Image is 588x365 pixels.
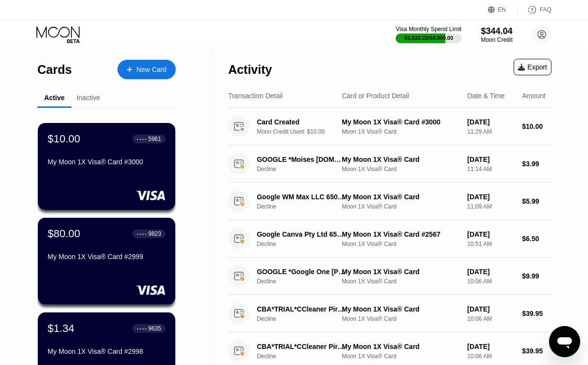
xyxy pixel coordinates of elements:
[228,220,552,258] div: Google Canva Pty Ltd 650-2530000 USDeclineMy Moon 1X Visa® Card #2567Moon 1X Visa® Card[DATE]10:5...
[467,241,514,247] div: 10:51 AM
[136,66,167,74] div: New Card
[137,232,147,235] div: ● ● ● ●
[467,230,514,238] div: [DATE]
[522,347,552,355] div: $39.95
[518,5,552,15] div: FAQ
[228,258,552,295] div: GOOGLE *Google One [PHONE_NUMBER] USDeclineMy Moon 1X Visa® CardMoon 1X Visa® Card[DATE]10:06 AM$...
[342,315,459,322] div: Moon 1X Visa® Card
[467,118,514,126] div: [DATE]
[257,278,352,285] div: Decline
[467,353,514,360] div: 10:06 AM
[257,156,346,163] div: GOOGLE *Moises [DOMAIN_NAME]/helppay#[GEOGRAPHIC_DATA]
[118,60,176,79] div: New Card
[342,278,459,285] div: Moon 1X Visa® Card
[48,158,166,166] div: My Moon 1X Visa® Card #3000
[481,26,513,43] div: $344.04Moon Credit
[467,278,514,285] div: 10:06 AM
[257,268,346,276] div: GOOGLE *Google One [PHONE_NUMBER] US
[48,227,80,240] div: $80.00
[540,6,552,13] div: FAQ
[48,322,74,335] div: $1.34
[342,203,459,210] div: Moon 1X Visa® Card
[342,166,459,173] div: Moon 1X Visa® Card
[137,327,147,330] div: ● ● ● ●
[228,183,552,220] div: Google WM Max LLC 650-2530000 USDeclineMy Moon 1X Visa® CardMoon 1X Visa® Card[DATE]11:09 AM$5.99
[467,166,514,173] div: 11:14 AM
[77,94,100,102] div: Inactive
[467,92,504,100] div: Date & Time
[342,92,409,100] div: Card or Product Detail
[342,118,459,126] div: My Moon 1X Visa® Card #3000
[404,35,454,41] div: $3,033.32 / $4,000.00
[467,343,514,350] div: [DATE]
[228,108,552,145] div: Card CreatedMoon Credit Used: $10.00My Moon 1X Visa® Card #3000Moon 1X Visa® Card[DATE]11:29 AM$1...
[498,6,506,13] div: EN
[522,197,552,205] div: $5.99
[549,326,580,357] iframe: Button to launch messaging window
[522,310,552,317] div: $39.95
[228,92,283,100] div: Transaction Detail
[44,94,65,102] div: Active
[467,128,514,135] div: 11:29 AM
[342,343,459,350] div: My Moon 1X Visa® Card
[481,36,513,43] div: Moon Credit
[257,241,352,247] div: Decline
[522,272,552,280] div: $9.99
[342,230,459,238] div: My Moon 1X Visa® Card #2567
[257,353,352,360] div: Decline
[518,63,547,71] div: Export
[467,315,514,322] div: 10:06 AM
[467,203,514,210] div: 11:09 AM
[228,63,272,77] div: Activity
[488,5,518,15] div: EN
[467,193,514,201] div: [DATE]
[148,325,161,332] div: 9635
[396,26,461,33] div: Visa Monthly Spend Limit
[522,122,552,130] div: $10.00
[342,268,459,276] div: My Moon 1X Visa® Card
[48,133,80,145] div: $10.00
[48,348,166,355] div: My Moon 1X Visa® Card #2998
[467,305,514,313] div: [DATE]
[38,123,175,210] div: $10.00● ● ● ●5961My Moon 1X Visa® Card #3000
[257,343,346,350] div: CBA*TRIAL*CCleaner PirifoCologne DE
[396,26,461,43] div: Visa Monthly Spend Limit$3,033.32/$4,000.00
[38,218,175,305] div: $80.00● ● ● ●9823My Moon 1X Visa® Card #2999
[228,145,552,183] div: GOOGLE *Moises [DOMAIN_NAME]/helppay#[GEOGRAPHIC_DATA]DeclineMy Moon 1X Visa® CardMoon 1X Visa® C...
[37,63,72,77] div: Cards
[137,138,147,140] div: ● ● ● ●
[481,26,513,36] div: $344.04
[257,118,346,126] div: Card Created
[514,59,552,75] div: Export
[257,166,352,173] div: Decline
[257,128,352,135] div: Moon Credit Used: $10.00
[257,315,352,322] div: Decline
[148,136,161,142] div: 5961
[342,353,459,360] div: Moon 1X Visa® Card
[467,156,514,163] div: [DATE]
[342,128,459,135] div: Moon 1X Visa® Card
[342,156,459,163] div: My Moon 1X Visa® Card
[257,193,346,201] div: Google WM Max LLC 650-2530000 US
[342,193,459,201] div: My Moon 1X Visa® Card
[257,305,346,313] div: CBA*TRIAL*CCleaner PirifoCologne DE
[257,230,346,238] div: Google Canva Pty Ltd 650-2530000 US
[257,203,352,210] div: Decline
[467,268,514,276] div: [DATE]
[148,230,161,237] div: 9823
[522,160,552,168] div: $3.99
[342,305,459,313] div: My Moon 1X Visa® Card
[342,241,459,247] div: Moon 1X Visa® Card
[522,92,545,100] div: Amount
[48,253,166,261] div: My Moon 1X Visa® Card #2999
[522,235,552,243] div: $6.50
[228,295,552,332] div: CBA*TRIAL*CCleaner PirifoCologne DEDeclineMy Moon 1X Visa® CardMoon 1X Visa® Card[DATE]10:06 AM$3...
